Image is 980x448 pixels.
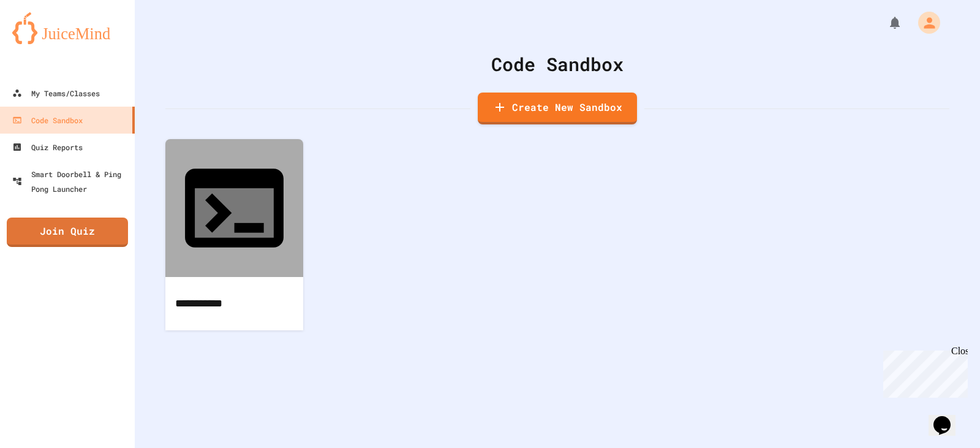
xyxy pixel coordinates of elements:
[929,399,968,436] iframe: chat widget
[12,86,100,101] div: My Teams/Classes
[165,50,949,78] div: Code Sandbox
[12,113,83,127] div: Code Sandbox
[905,9,943,37] div: My Account
[7,218,128,247] a: Join Quiz
[865,12,905,33] div: My Notifications
[478,93,637,124] a: Create New Sandbox
[12,12,123,44] img: logo-orange.svg
[878,346,968,398] iframe: chat widget
[5,5,85,78] div: Chat with us now!Close
[12,140,83,154] div: Quiz Reports
[12,167,130,196] div: Smart Doorbell & Ping Pong Launcher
